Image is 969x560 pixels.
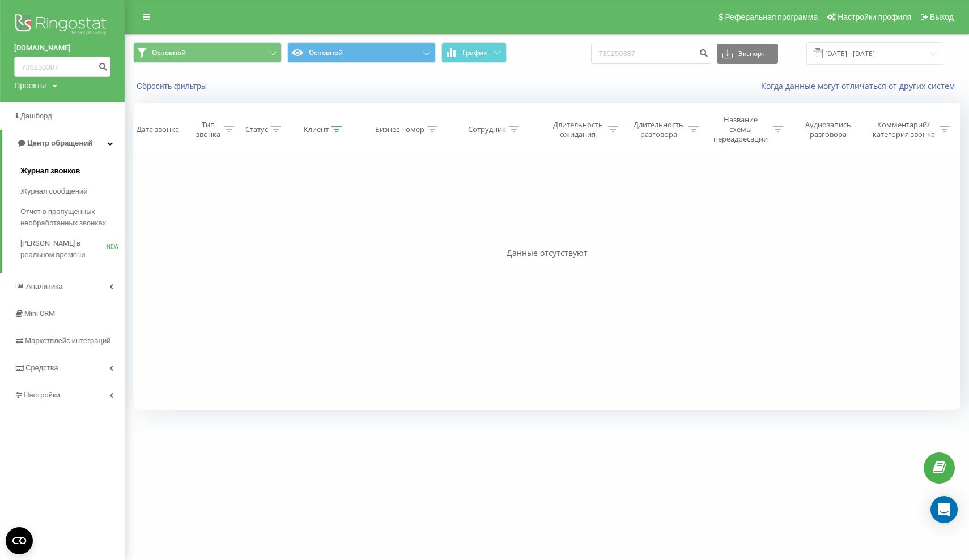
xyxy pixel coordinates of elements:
button: Open CMP widget [6,527,33,554]
a: Когда данные могут отличаться от других систем [761,80,960,91]
div: Аудиозапись разговора [796,120,860,139]
input: Поиск по номеру [591,44,711,64]
span: Центр обращений [27,139,92,147]
span: [PERSON_NAME] в реальном времени [20,238,107,260]
input: Поиск по номеру [14,57,110,77]
span: Отчет о пропущенных необработанных звонках [20,206,119,229]
div: Дата звонка [137,125,179,134]
div: Клиент [304,125,329,134]
button: Экспорт [717,44,778,64]
span: Журнал сообщений [20,186,87,197]
div: Длительность разговора [631,120,686,139]
img: Ringostat logo [14,11,110,40]
span: График [462,49,487,57]
span: Основной [152,48,186,57]
span: Дашборд [20,112,52,120]
div: Данные отсутствуют [133,247,960,259]
div: Open Intercom Messenger [930,496,958,523]
div: Название схемы переадресации [712,115,770,144]
span: Средства [25,364,58,372]
div: Сотрудник [468,125,506,134]
div: Тип звонка [195,120,220,139]
div: Проекты [14,80,46,91]
span: Журнал звонков [20,165,80,177]
div: Комментарий/категория звонка [870,120,937,139]
a: Журнал сообщений [20,181,125,202]
span: Настройки профиля [838,12,911,22]
a: Отчет о пропущенных необработанных звонках [20,202,125,233]
a: [PERSON_NAME] в реальном времениNEW [20,233,125,265]
a: Журнал звонков [20,161,125,181]
a: [DOMAIN_NAME] [14,42,110,54]
button: График [441,42,507,63]
span: Маркетплейс интеграций [25,336,110,345]
div: Статус [245,125,268,134]
button: Сбросить фильтры [133,81,212,91]
span: Реферальная программа [725,12,818,22]
div: Длительность ожидания [550,120,605,139]
span: Настройки [24,391,60,399]
span: Аналитика [26,282,62,290]
span: Выход [930,12,954,22]
span: Mini CRM [24,309,55,318]
button: Основной [133,42,282,63]
a: Центр обращений [2,130,125,157]
button: Основной [287,42,436,63]
div: Бизнес номер [375,125,424,134]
